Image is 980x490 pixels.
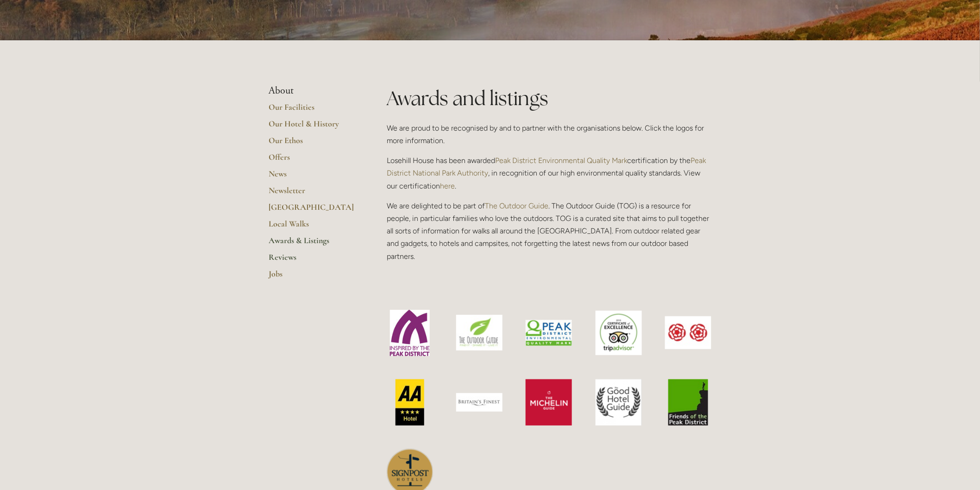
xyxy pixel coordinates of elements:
[668,379,708,426] img: friends of the peak district
[387,85,711,112] h1: Awards and listings
[396,379,424,426] img: aa four star hotel
[390,310,430,356] img: ambassador_purple.jpg
[485,201,548,210] a: The Outdoor Guide
[269,269,357,285] a: Jobs
[269,152,357,169] a: Offers
[269,219,357,235] a: Local Walks
[387,122,711,147] p: We are proud to be recognised by and to partner with the organisations below. Click the logos for...
[596,379,642,426] img: headshot.jpg
[387,154,711,192] p: Losehill House has been awarded certification by the , in recognition of our high environmental q...
[387,200,711,263] p: We are delighted to be part of . The Outdoor Guide (TOG) is a resource for people, in particular ...
[269,119,357,135] a: Our Hotel & History
[440,182,455,190] a: here
[269,202,357,219] a: [GEOGRAPHIC_DATA]
[269,252,357,269] a: Reviews
[269,235,357,252] a: Awards & Listings
[456,315,503,351] img: TOG Logo - White.jpg
[269,102,357,119] a: Our Facilities
[596,311,642,355] img: tripadvisor certificate of excellence
[526,379,572,426] img: michelin-guide.png
[269,135,357,152] a: Our Ethos
[269,169,357,185] a: News
[495,156,627,165] a: Peak District Environmental Quality Mark
[269,85,357,97] li: About
[665,316,711,349] img: 2 rosette
[456,393,503,411] img: britains finest
[269,185,357,202] a: Newsletter
[526,320,572,346] img: EQM-logo.jpg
